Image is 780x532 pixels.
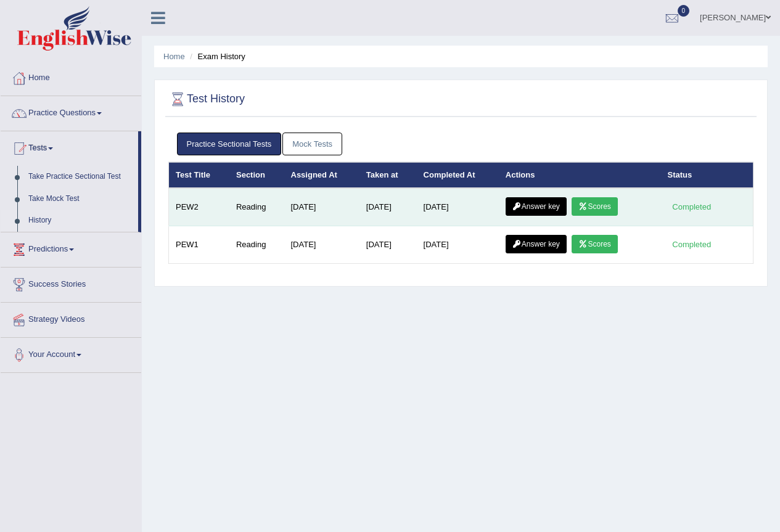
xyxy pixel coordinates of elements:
[359,188,417,226] td: [DATE]
[1,338,141,369] a: Your Account
[229,162,284,188] th: Section
[284,226,359,264] td: [DATE]
[1,232,141,263] a: Predictions
[163,52,185,61] a: Home
[187,51,245,62] li: Exam History
[1,303,141,334] a: Strategy Videos
[678,5,690,17] span: 0
[284,188,359,226] td: [DATE]
[506,197,567,216] a: Answer key
[417,226,499,264] td: [DATE]
[23,210,138,232] a: History
[572,197,617,216] a: Scores
[177,133,282,155] a: Practice Sectional Tests
[23,188,138,210] a: Take Mock Test
[1,131,138,162] a: Tests
[1,268,141,298] a: Success Stories
[1,96,141,127] a: Practice Questions
[169,162,229,188] th: Test Title
[168,90,245,108] h2: Test History
[668,200,716,213] div: Completed
[359,162,417,188] th: Taken at
[169,226,229,264] td: PEW1
[284,162,359,188] th: Assigned At
[229,188,284,226] td: Reading
[417,162,499,188] th: Completed At
[668,238,716,251] div: Completed
[282,133,342,155] a: Mock Tests
[572,235,617,253] a: Scores
[169,188,229,226] td: PEW2
[1,61,141,92] a: Home
[229,226,284,264] td: Reading
[23,166,138,188] a: Take Practice Sectional Test
[506,235,567,253] a: Answer key
[499,162,661,188] th: Actions
[417,188,499,226] td: [DATE]
[359,226,417,264] td: [DATE]
[661,162,753,188] th: Status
